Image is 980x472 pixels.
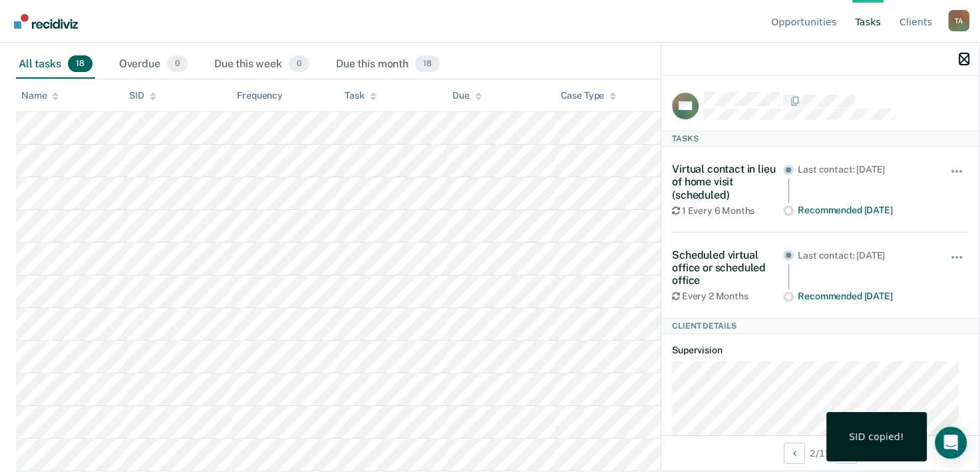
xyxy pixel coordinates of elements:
span: 18 [415,55,440,73]
dt: Supervision [672,345,969,356]
div: Due [452,90,482,101]
div: Case Type [560,90,616,101]
div: Scheduled virtual office or scheduled office [672,249,783,287]
div: Last contact: [DATE] [798,164,931,175]
div: Recommended [DATE] [798,205,931,216]
div: Every 2 Months [672,291,783,302]
span: 0 [167,55,188,73]
div: 1 Every 6 Months [672,205,783,217]
div: Frequency [237,90,283,101]
span: 0 [289,55,309,73]
div: All tasks [16,50,95,79]
div: Overdue [116,50,190,79]
div: SID copied! [849,431,904,443]
div: Task [345,90,376,101]
div: Last contact: [DATE] [798,250,931,261]
div: Open Intercom Messenger [935,427,967,459]
div: 2 / 15 [661,435,979,471]
div: Name [21,90,59,101]
div: Virtual contact in lieu of home visit (scheduled) [672,163,783,201]
div: Client Details [661,318,979,334]
img: Recidiviz [14,14,78,29]
div: Due this week [212,50,312,79]
button: Profile dropdown button [948,10,969,31]
button: Previous Client [784,443,805,464]
div: Tasks [661,131,979,147]
div: SID [129,90,156,101]
div: Due this month [333,50,442,79]
span: 18 [68,55,92,73]
div: Recommended [DATE] [798,291,931,302]
div: T A [948,10,969,31]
